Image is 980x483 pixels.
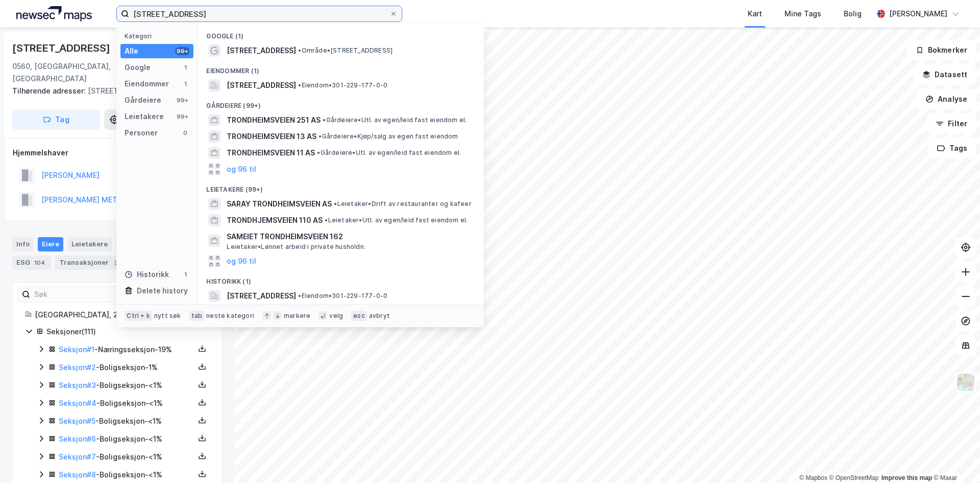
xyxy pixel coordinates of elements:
span: Område • [STREET_ADDRESS] [298,47,393,55]
span: Leietaker • Utl. av egen/leid fast eiendom el. [325,216,468,224]
div: [STREET_ADDRESS] [12,85,214,97]
span: Eiendom • 301-229-177-0-0 [298,81,387,89]
span: • [325,216,328,224]
div: markere [284,312,310,320]
span: [STREET_ADDRESS] [227,290,296,302]
div: Leietakere (99+) [198,177,484,196]
button: og 96 til [227,163,256,175]
span: • [334,200,337,208]
div: Leietakere [67,237,112,251]
span: Eiendom • 301-229-177-0-0 [298,292,387,300]
span: Gårdeiere • Kjøp/salg av egen fast eiendom [318,132,458,141]
a: Seksjon#3 [59,381,96,389]
div: - Boligseksjon - <1% [59,433,194,445]
div: esc [351,311,367,321]
div: 1 [181,270,189,279]
span: Leietaker • Lønnet arbeid i private husholdn. [227,243,365,251]
div: 99+ [175,96,189,104]
span: SAMEIET TRONDHEIMSVEIEN 162 [227,231,472,243]
div: 3 [111,258,121,268]
div: [STREET_ADDRESS] [12,40,112,56]
div: [PERSON_NAME] [889,8,947,20]
div: neste kategori [206,312,254,320]
div: 1 [181,80,189,88]
div: Kart [748,8,762,20]
div: nytt søk [154,312,181,320]
img: logo.a4113a55bc3d86da70a041830d287a7e.svg [16,6,92,21]
div: - Boligseksjon - 1% [59,361,194,374]
div: Hjemmelshaver [13,147,222,159]
input: Søk på adresse, matrikkel, gårdeiere, leietakere eller personer [129,6,389,21]
div: 0560, [GEOGRAPHIC_DATA], [GEOGRAPHIC_DATA] [12,60,142,85]
div: - Boligseksjon - <1% [59,379,194,392]
div: Google [125,61,151,74]
div: - Boligseksjon - <1% [59,451,194,463]
a: Seksjon#8 [59,470,96,479]
span: • [323,116,326,124]
a: Seksjon#2 [59,363,96,372]
span: SARAY TRONDHEIMSVEIEN AS [227,198,332,210]
div: 1 [181,63,189,72]
div: tab [189,311,205,321]
div: Eiendommer [125,78,169,90]
iframe: Chat Widget [929,434,980,483]
img: Z [956,373,975,392]
div: Eiendommer (1) [198,59,484,77]
button: Analyse [917,89,976,109]
div: - Boligseksjon - <1% [59,469,194,481]
span: Gårdeiere • Utl. av egen/leid fast eiendom el. [323,116,467,124]
span: • [298,81,301,89]
button: Tags [928,138,976,158]
div: Eiere [38,237,63,251]
div: Bolig [844,8,862,20]
div: Gårdeiere [125,94,161,106]
div: 104 [32,258,47,268]
div: - Boligseksjon - <1% [59,397,194,409]
div: Transaksjoner [55,256,125,270]
span: TRONDHJEMSVEIEN 110 AS [227,214,323,226]
div: 99+ [175,47,189,55]
div: - Boligseksjon - <1% [59,415,194,427]
div: Leietakere [125,110,164,123]
span: TRONDHEIMSVEIEN 13 AS [227,130,316,143]
button: Tag [12,109,100,130]
div: avbryt [369,312,390,320]
div: Alle [125,45,138,57]
div: Ctrl + k [125,311,152,321]
div: 99+ [175,112,189,121]
div: ESG [12,256,51,270]
a: Seksjon#5 [59,417,95,425]
div: Datasett [116,237,154,251]
button: Filter [927,113,976,134]
div: 0 [181,129,189,137]
span: • [317,149,320,156]
div: [GEOGRAPHIC_DATA], 229/177 [35,309,210,321]
span: Gårdeiere • Utl. av egen/leid fast eiendom el. [317,149,461,157]
span: • [298,292,301,300]
div: Google (1) [198,24,484,42]
div: Seksjoner ( 111 ) [46,326,210,338]
div: Info [12,237,34,251]
div: Delete history [137,285,188,297]
a: Seksjon#1 [59,345,94,354]
span: [STREET_ADDRESS] [227,44,296,57]
button: Datasett [914,64,976,85]
a: Seksjon#7 [59,452,96,461]
span: [STREET_ADDRESS] [227,79,296,91]
a: OpenStreetMap [829,474,879,481]
span: Tilhørende adresser: [12,86,88,95]
div: Gårdeiere (99+) [198,94,484,112]
button: Bokmerker [907,40,976,60]
a: Mapbox [799,474,827,481]
span: TRONDHEIMSVEIEN 11 AS [227,147,315,159]
div: velg [329,312,343,320]
span: • [298,47,301,54]
div: Mine Tags [785,8,821,20]
a: Seksjon#6 [59,434,96,443]
div: Kategori [125,32,193,40]
div: Historikk (1) [198,269,484,288]
div: - Næringsseksjon - 19% [59,343,194,356]
a: Improve this map [881,474,932,481]
span: TRONDHEIMSVEIEN 251 AS [227,114,321,126]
